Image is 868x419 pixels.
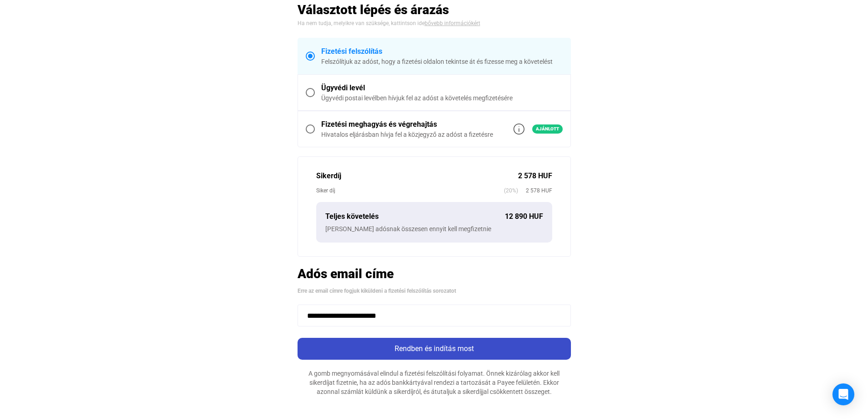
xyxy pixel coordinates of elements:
div: Felszólítjuk az adóst, hogy a fizetési oldalon tekintse át és fizesse meg a követelést [321,57,563,66]
div: Ügyvédi levél [321,83,563,93]
a: bővebb információkért [425,20,480,26]
button: Rendben és indítás most [298,338,571,360]
div: Siker díj [316,186,504,195]
div: Sikerdíj [316,171,518,181]
div: Open Intercom Messenger [832,383,854,405]
div: 2 578 HUF [518,171,552,181]
img: info-grey-outline [514,124,524,134]
span: 2 578 HUF [518,186,552,195]
div: Hivatalos eljárásban hívja fel a közjegyző az adóst a fizetésre [321,130,493,139]
span: (20%) [504,186,518,195]
h2: Választott lépés és árazás [298,2,571,18]
div: Erre az email címre fogjuk kiküldeni a fizetési felszólítás sorozatot [298,286,571,295]
span: Ajánlott [532,124,563,134]
div: Teljes követelés [325,211,505,222]
div: 12 890 HUF [505,211,543,222]
div: Fizetési meghagyás és végrehajtás [321,119,493,130]
div: Fizetési felszólítás [321,46,563,57]
div: Rendben és indítás most [300,343,568,354]
span: Ha nem tudja, melyikre van szüksége, kattintson ide [298,20,425,26]
a: info-grey-outlineAjánlott [514,124,563,134]
h2: Adós email címe [298,266,571,282]
div: A gomb megnyomásával elindul a fizetési felszólítási folyamat. Önnek kizárólag akkor kell sikerdí... [298,369,571,396]
div: [PERSON_NAME] adósnak összesen ennyit kell megfizetnie [325,224,543,233]
div: Ügyvédi postai levélben hívjuk fel az adóst a követelés megfizetésére [321,93,563,103]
